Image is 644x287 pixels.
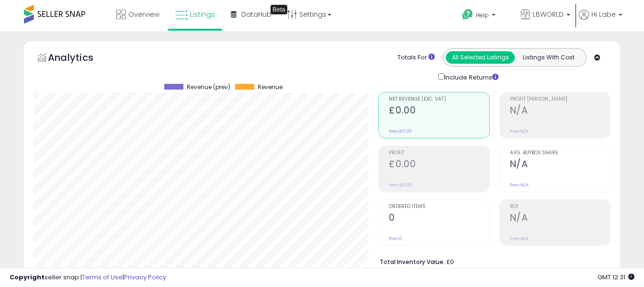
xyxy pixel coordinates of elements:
span: ROI [510,204,610,209]
div: Include Returns [431,71,510,82]
span: DataHub [241,10,271,19]
h2: N/A [510,159,610,172]
span: Net Revenue (Exc. VAT) [389,97,489,102]
a: Help [454,1,512,31]
h2: £0.00 [389,105,489,118]
span: Avg. Buybox Share [510,150,610,156]
small: Prev: £0.00 [389,128,412,134]
span: LBWORLD [533,10,564,19]
strong: Copyright [10,273,45,282]
div: seller snap | | [10,273,166,282]
h2: N/A [510,105,610,118]
h2: 0 [389,212,489,225]
a: Terms of Use [82,273,123,282]
span: Hi Labe [591,10,616,19]
span: Profit [389,150,489,156]
b: Total Inventory Value: [380,258,445,266]
button: Listings With Cost [514,51,583,64]
i: Get Help [462,9,474,21]
span: Help [476,11,489,19]
span: Ordered Items [389,204,489,209]
span: Profit [PERSON_NAME] [510,97,610,102]
span: Revenue (prev) [187,84,230,91]
small: Prev: N/A [510,182,529,188]
small: Prev: N/A [510,236,529,241]
small: Prev: £0.00 [389,182,412,188]
h2: N/A [510,212,610,225]
a: Privacy Policy [124,273,166,282]
div: Totals For [397,53,435,62]
span: Revenue [258,84,282,91]
span: Listings [190,10,215,19]
div: Tooltip anchor [271,5,287,14]
h2: £0.00 [389,159,489,172]
li: £0 [380,255,603,267]
a: Hi Labe [579,10,622,31]
span: 2025-09-17 12:31 GMT [598,273,634,282]
button: All Selected Listings [446,51,515,64]
span: Overview [128,10,159,19]
small: Prev: N/A [510,128,529,134]
small: Prev: 0 [389,236,402,241]
h5: Analytics [48,51,112,67]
